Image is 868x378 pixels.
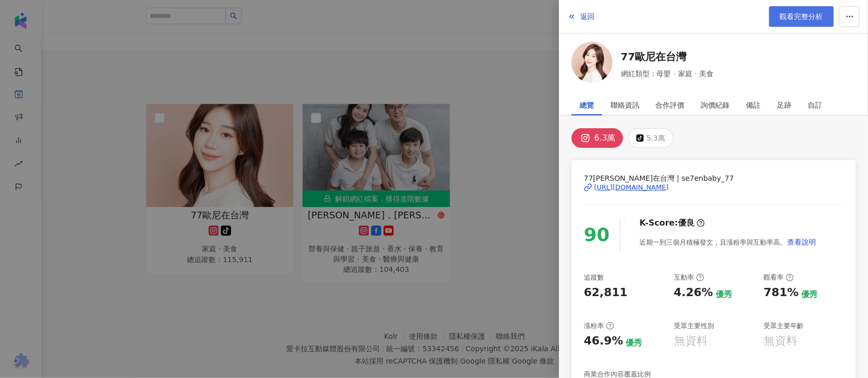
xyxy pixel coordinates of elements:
[584,321,614,331] div: 漲粉率
[584,273,604,282] div: 追蹤數
[646,131,665,145] div: 5.3萬
[571,42,613,83] img: KOL Avatar
[580,95,594,115] div: 總覽
[763,333,797,349] div: 無資料
[580,12,595,21] span: 返回
[777,95,792,115] div: 足跡
[584,183,843,192] a: [URL][DOMAIN_NAME]
[674,333,708,349] div: 無資料
[674,273,704,282] div: 互動率
[621,49,714,64] a: 77歐尼在台灣
[567,6,595,27] button: 返回
[701,95,730,115] div: 詢價紀錄
[763,321,804,331] div: 受眾主要年齡
[584,333,623,349] div: 46.9%
[611,95,639,115] div: 聯絡資訊
[594,183,669,192] div: [URL][DOMAIN_NAME]
[584,285,628,301] div: 62,811
[639,232,817,252] div: 近期一到三個月積極發文，且漲粉率與互動率高。
[678,217,695,229] div: 優良
[584,173,843,184] span: 77[PERSON_NAME]在台灣 | se7enbaby_77
[639,217,705,229] div: K-Score :
[801,289,818,300] div: 優秀
[656,95,685,115] div: 合作評價
[769,6,834,27] a: 觀看完整分析
[763,273,794,282] div: 觀看率
[674,321,714,331] div: 受眾主要性別
[747,95,761,115] div: 備註
[571,42,613,87] a: KOL Avatar
[787,232,817,252] button: 查看說明
[763,285,798,301] div: 781%
[621,68,714,79] span: 網紅類型：母嬰 · 家庭 · 美食
[571,128,623,148] button: 6.3萬
[780,12,823,21] span: 觀看完整分析
[674,285,713,301] div: 4.26%
[626,337,642,349] div: 優秀
[787,238,816,246] span: 查看說明
[628,128,673,148] button: 5.3萬
[594,131,615,145] div: 6.3萬
[716,289,732,300] div: 優秀
[808,95,823,115] div: 自訂
[584,220,610,250] div: 90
